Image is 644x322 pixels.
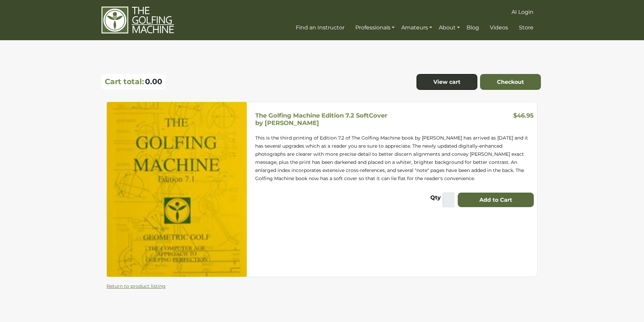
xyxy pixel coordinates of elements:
p: This is the third printing of Edition 7.2 of The Golfing Machine book by [PERSON_NAME] has arrive... [255,134,534,182]
a: AI Login [510,6,535,18]
h5: The Golfing Machine Edition 7.2 SoftCover by [PERSON_NAME] [255,112,387,127]
a: Return to product listing [106,283,166,289]
a: Videos [488,22,510,34]
h3: $46.95 [513,112,534,122]
a: Checkout [480,74,541,90]
span: Videos [490,24,508,31]
button: Add to Cart [458,193,534,207]
a: Professionals [354,22,396,34]
span: Find an Instructor [296,24,344,31]
span: Blog [467,24,479,31]
img: The Golfing Machine [101,6,174,34]
a: View cart [416,74,477,90]
span: Store [519,24,533,31]
span: 0.00 [145,77,162,86]
img: The Golfing Machine Edition 7.2 SoftCover by Homer Kelley [107,102,247,277]
a: Store [517,22,535,34]
a: About [437,22,461,34]
span: AI Login [511,9,533,15]
p: Cart total: [105,77,144,86]
a: Amateurs [400,22,434,34]
label: Qty [430,193,441,204]
a: Find an Instructor [294,22,346,34]
a: Blog [465,22,481,34]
